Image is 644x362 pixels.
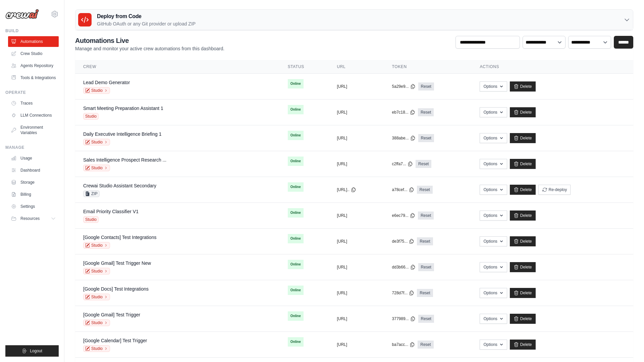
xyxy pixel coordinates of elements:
[8,72,59,83] a: Tools & Integrations
[510,236,536,246] a: Delete
[97,20,196,27] p: GitHub OAuth or any Git provider or upload ZIP
[392,239,415,244] button: de3f75...
[510,210,536,221] a: Delete
[83,165,110,171] a: Studio
[288,105,304,114] span: Online
[288,286,304,295] span: Online
[8,98,59,109] a: Traces
[417,237,433,245] a: Reset
[384,60,472,74] th: Token
[392,316,416,321] button: 377989...
[8,213,59,224] button: Resources
[417,289,433,297] a: Reset
[418,108,434,116] a: Reset
[480,210,507,221] button: Options
[510,262,536,272] a: Delete
[288,182,304,192] span: Online
[288,79,304,88] span: Online
[83,312,140,317] a: [Google Gmail] Test Trigger
[480,314,507,324] button: Options
[83,139,110,145] a: Studio
[30,348,42,354] span: Logout
[510,81,536,92] a: Delete
[480,185,507,195] button: Options
[538,185,571,195] button: Re-deploy
[392,161,413,167] button: c2ffa7...
[392,342,415,347] button: ba7acc...
[75,45,224,52] p: Manage and monitor your active crew automations from this dashboard.
[392,110,415,115] button: eb7c18...
[8,122,59,138] a: Environment Variables
[418,341,433,349] a: Reset
[75,60,280,74] th: Crew
[510,340,536,350] a: Delete
[510,314,536,324] a: Delete
[83,209,139,214] a: Email Priority Classifier V1
[288,157,304,166] span: Online
[83,87,110,94] a: Studio
[418,82,434,90] a: Reset
[75,36,224,45] h2: Automations Live
[418,263,434,271] a: Reset
[417,186,433,194] a: Reset
[392,213,415,218] button: e6ec79...
[8,165,59,176] a: Dashboard
[480,288,507,298] button: Options
[83,157,166,163] a: Sales Intelligence Prospect Research ...
[280,60,329,74] th: Status
[480,81,507,92] button: Options
[83,113,99,120] span: Studio
[8,153,59,164] a: Usage
[480,340,507,350] button: Options
[83,286,149,292] a: [Google Docs] Test Integrations
[83,183,156,188] a: Crewai Studio Assistant Secondary
[83,260,151,266] a: [Google Gmail] Test Trigger New
[510,288,536,298] a: Delete
[5,90,59,95] div: Operate
[392,187,414,192] button: a78cef...
[480,159,507,169] button: Options
[480,133,507,143] button: Options
[5,9,39,19] img: Logo
[83,216,99,223] span: Studio
[288,208,304,218] span: Online
[288,131,304,140] span: Online
[418,315,434,323] a: Reset
[83,235,156,240] a: [Google Contacts] Test Integrations
[510,107,536,117] a: Delete
[510,133,536,143] a: Delete
[8,48,59,59] a: Crew Studio
[288,311,304,321] span: Online
[392,135,416,141] button: 388abe...
[83,242,110,249] a: Studio
[83,294,110,300] a: Studio
[5,28,59,34] div: Build
[418,212,434,220] a: Reset
[83,319,110,326] a: Studio
[83,80,130,85] a: Lead Demo Generator
[510,159,536,169] a: Delete
[480,236,507,246] button: Options
[83,190,100,197] span: ZIP
[83,106,163,111] a: Smart Meeting Preparation Assistant 1
[83,131,161,137] a: Daily Executive Intelligence Briefing 1
[288,260,304,269] span: Online
[392,84,416,89] button: 5a29e9...
[83,268,110,275] a: Studio
[8,36,59,47] a: Automations
[392,290,415,296] button: 728d7f...
[329,60,384,74] th: URL
[288,337,304,347] span: Online
[480,107,507,117] button: Options
[418,134,434,142] a: Reset
[510,185,536,195] a: Delete
[83,338,147,343] a: [Google Calendar] Test Trigger
[472,60,633,74] th: Actions
[416,160,431,168] a: Reset
[8,177,59,188] a: Storage
[8,60,59,71] a: Agents Repository
[8,110,59,121] a: LLM Connections
[20,216,40,221] span: Resources
[97,12,196,20] h3: Deploy from Code
[480,262,507,272] button: Options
